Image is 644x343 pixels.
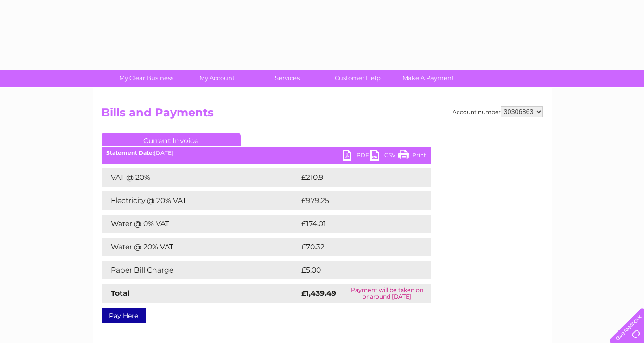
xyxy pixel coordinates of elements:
td: Electricity @ 20% VAT [102,191,299,210]
strong: Total [111,289,130,298]
a: CSV [370,150,398,163]
a: Services [249,70,325,87]
td: Water @ 0% VAT [102,215,299,233]
td: £210.91 [299,168,413,187]
td: Water @ 20% VAT [102,238,299,256]
td: £70.32 [299,238,412,256]
a: Customer Help [319,70,396,87]
strong: £1,439.49 [301,289,336,298]
h2: Bills and Payments [102,106,543,124]
a: My Clear Business [108,70,185,87]
td: £5.00 [299,261,409,279]
b: Statement Date: [106,149,154,156]
a: Current Invoice [102,133,241,146]
td: Paper Bill Charge [102,261,299,279]
td: £979.25 [299,191,414,210]
a: Print [398,150,426,163]
td: VAT @ 20% [102,168,299,187]
a: Make A Payment [390,70,466,87]
div: [DATE] [102,150,431,156]
td: £174.01 [299,215,413,233]
td: Payment will be taken on or around [DATE] [344,284,431,303]
a: Pay Here [102,308,146,323]
a: PDF [343,150,370,163]
a: My Account [179,70,255,87]
div: Account number [453,106,543,117]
